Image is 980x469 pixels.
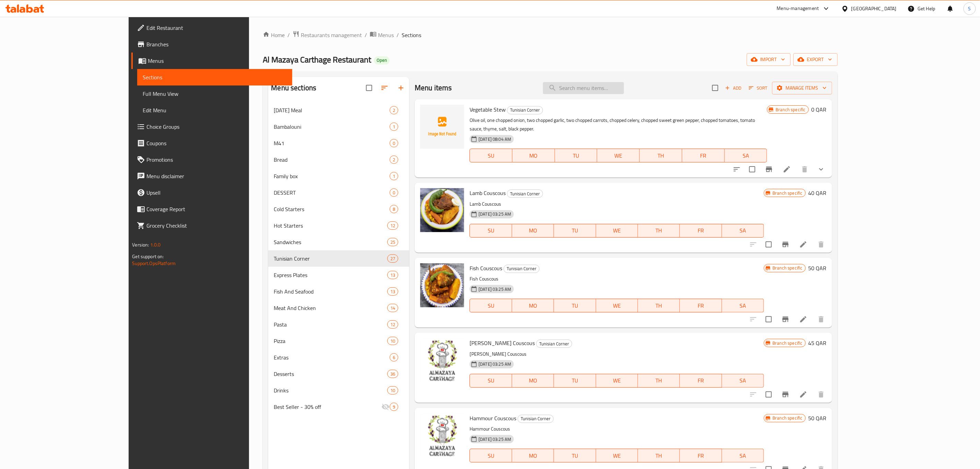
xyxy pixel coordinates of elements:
div: Desserts [274,370,387,378]
button: FR [682,149,725,162]
div: Tunisian Corner [518,415,554,423]
span: WE [599,301,635,311]
button: delete [813,386,829,403]
span: Cold Starters [274,205,390,213]
button: delete [796,161,813,178]
span: 0 [390,190,398,196]
span: Branch specific [773,106,808,113]
div: items [390,106,398,114]
span: Get support on: [132,252,164,261]
span: Version: [132,240,149,249]
span: Express Plates [274,271,387,279]
button: SU [470,224,512,238]
button: MO [512,149,555,162]
h2: Menu items [415,83,452,93]
div: Extras6 [268,349,409,366]
span: Bambalouni [274,123,390,131]
span: Menu disclaimer [146,172,287,180]
h6: 45 QAR [808,338,827,348]
button: Sort [747,83,769,93]
div: Hot Starters12 [268,217,409,234]
div: Tunisian Corner [536,340,572,348]
button: Add section [393,80,409,96]
span: Edit Restaurant [146,24,287,32]
span: Branch specific [770,340,805,346]
div: items [387,337,398,345]
span: Pasta [274,320,387,329]
div: items [390,188,398,197]
span: TU [557,451,593,461]
a: Restaurants management [293,31,362,39]
div: items [390,172,398,180]
span: Grocery Checklist [146,221,287,230]
div: Tunisian Corner [507,106,543,114]
span: Select to update [761,387,776,402]
a: Full Menu View [137,85,292,102]
span: 10 [388,387,398,394]
div: [GEOGRAPHIC_DATA] [851,5,897,12]
p: Fish Couscous [470,275,764,283]
button: sort-choices [729,161,745,178]
div: Tunisian Corner27 [268,250,409,267]
span: Sort sections [376,80,393,96]
span: TU [557,226,593,236]
span: Coverage Report [146,205,287,213]
input: search [543,82,624,94]
p: Lamb Couscous [470,200,764,208]
nav: Menu sections [268,99,409,418]
div: Tunisian Corner [504,265,540,273]
div: Bread [274,156,390,164]
div: Best Seller - 30% off [274,403,381,411]
a: Choice Groups [131,118,292,135]
div: Drinks [274,386,387,394]
button: TU [554,449,596,462]
span: Manage items [778,84,827,92]
svg: Inactive section [381,403,390,411]
span: [DATE] 03:25 AM [476,211,514,217]
span: SA [728,151,765,161]
span: Tunisian Corner [518,415,553,423]
span: FR [683,451,719,461]
button: TH [638,299,680,312]
a: Edit menu item [799,240,807,249]
span: FR [685,151,722,161]
button: SU [470,449,512,462]
span: TH [641,451,677,461]
span: Vegetable Stew [470,104,506,115]
span: Sandwiches [274,238,387,246]
button: TH [638,374,680,388]
span: 14 [388,305,398,311]
a: Coverage Report [131,201,292,217]
span: 8 [390,206,398,213]
a: Upsell [131,184,292,201]
button: SA [722,374,764,388]
button: Manage items [772,82,832,94]
span: MO [515,151,552,161]
a: Sections [137,69,292,85]
span: Select section [708,81,722,95]
span: Upsell [146,188,287,197]
button: Add [722,83,744,93]
span: Select to update [761,312,776,327]
span: Promotions [146,156,287,164]
button: TU [554,224,596,238]
span: Branch specific [770,190,805,196]
span: 2 [390,157,398,163]
span: Open [374,57,390,63]
div: [DATE] Meal2 [268,102,409,118]
div: M41 [274,139,390,147]
svg: Show Choices [817,165,825,173]
button: SU [470,149,512,162]
span: Hot Starters [274,221,387,230]
button: delete [813,311,829,328]
button: TU [554,299,596,312]
span: Select all sections [362,81,376,95]
button: WE [596,449,638,462]
span: Sort items [744,83,772,93]
h6: 40 QAR [808,188,827,198]
span: Tunisian Corner [274,254,387,263]
span: Fish And Seafood [274,287,387,296]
